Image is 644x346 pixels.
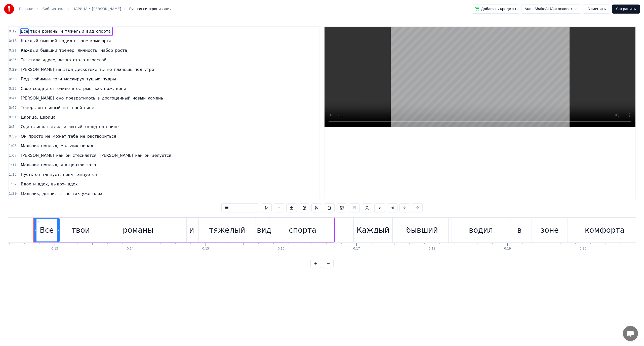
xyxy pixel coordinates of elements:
[106,67,112,72] span: не
[80,143,94,149] span: попал
[69,162,85,168] span: центре
[64,28,85,34] span: тяжелый
[73,38,77,44] span: в
[202,247,209,251] div: 0:15
[132,95,146,101] span: новый
[189,224,194,236] div: и
[20,57,27,63] span: Ты
[20,181,31,187] span: Вдох
[135,153,143,158] span: как
[33,181,36,187] span: и
[20,162,39,168] span: Мальчик
[86,162,97,168] span: зала
[20,86,31,91] span: Своё
[114,47,128,53] span: роста
[35,172,41,177] span: он
[99,153,134,158] span: [PERSON_NAME]
[102,76,116,82] span: пудры
[84,124,97,130] span: холод
[147,95,164,101] span: камень
[87,57,107,63] span: взрослой
[19,7,172,12] nav: breadcrumb
[20,153,55,158] span: [PERSON_NAME]
[40,38,58,44] span: бывший
[9,172,17,177] span: 1:15
[96,28,111,34] span: спорта
[504,247,511,251] div: 0:19
[94,86,102,91] span: как
[134,67,143,72] span: под
[106,124,119,130] span: спине
[28,133,44,139] span: просто
[20,133,27,139] span: Он
[56,95,64,101] span: оно
[87,133,117,139] span: раствориться
[41,162,59,168] span: поплыл,
[9,134,17,139] span: 0:59
[20,124,32,130] span: Один
[79,133,86,139] span: не
[81,191,91,196] span: уже
[58,57,71,63] span: детка
[20,172,33,177] span: Пусть
[406,224,438,236] div: бывший
[9,105,17,110] span: 0:47
[9,182,17,187] span: 1:37
[127,247,134,251] div: 0:14
[9,143,17,149] span: 1:03
[30,76,51,82] span: любимые
[20,114,38,120] span: Царица,
[9,48,17,53] span: 0:21
[429,247,435,251] div: 0:18
[65,191,71,196] span: не
[40,224,54,236] div: Все
[9,29,17,34] span: 0:12
[69,105,83,111] span: твоей
[45,133,51,139] span: не
[59,38,73,44] span: водил
[42,172,61,177] span: танцует,
[123,224,153,236] div: романы
[44,105,61,111] span: пьяный
[20,95,55,101] span: [PERSON_NAME]
[63,67,73,72] span: этой
[278,247,285,251] div: 0:16
[99,124,105,130] span: по
[289,224,316,236] div: спорта
[20,47,39,53] span: Каждый
[72,57,86,63] span: стала
[9,163,17,168] span: 1:11
[42,7,64,12] a: Библиотека
[60,162,63,168] span: я
[57,191,64,196] span: ты
[41,143,59,149] span: поплыл,
[30,28,41,34] span: твои
[20,191,41,196] span: Мальчик,
[42,28,59,34] span: романы
[60,28,63,34] span: и
[39,114,56,120] span: царица
[9,86,17,91] span: 0:37
[33,124,46,130] span: лишь
[9,38,17,43] span: 0:16
[623,326,638,341] a: Открытый чат
[129,7,172,12] span: Ручная синхронизация
[100,47,113,53] span: набор
[20,28,29,34] span: Все
[74,67,98,72] span: дискотеке
[62,105,68,111] span: по
[9,58,17,63] span: 0:25
[72,153,98,158] span: стесняется,
[97,95,100,101] span: в
[113,67,133,72] span: плачешь
[71,86,74,91] span: в
[56,67,62,72] span: на
[60,143,79,149] span: мальчик
[51,181,66,187] span: выдох-
[28,57,41,63] span: стала
[32,86,49,91] span: сердце
[92,191,103,196] span: плох
[144,67,155,72] span: утро
[67,181,78,187] span: вдох
[9,96,17,101] span: 0:41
